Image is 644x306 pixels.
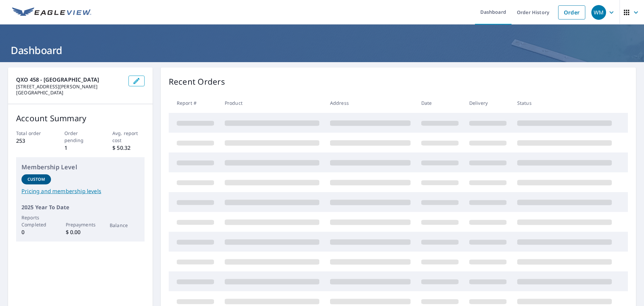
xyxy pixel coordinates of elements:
p: $ 50.32 [112,144,145,152]
p: Order pending [64,130,97,144]
p: Reports Completed [21,214,51,228]
th: Date [416,93,464,113]
div: WM [591,5,606,20]
p: 0 [21,228,51,236]
p: Custom [28,176,45,182]
p: Balance [110,222,139,229]
p: 1 [64,144,97,152]
p: $ 0.00 [66,228,95,236]
a: Order [558,5,585,19]
th: Status [512,93,617,113]
p: Recent Orders [169,76,225,88]
p: [STREET_ADDRESS][PERSON_NAME] [16,84,123,90]
p: QXO 458 - [GEOGRAPHIC_DATA] [16,76,123,84]
p: Total order [16,130,48,137]
p: Prepayments [66,221,95,228]
p: Avg. report cost [112,130,145,144]
a: Pricing and membership levels [21,187,139,195]
p: 2025 Year To Date [21,203,139,211]
p: [GEOGRAPHIC_DATA] [16,90,123,96]
th: Product [219,93,325,113]
p: Membership Level [21,163,139,172]
h1: Dashboard [8,43,636,57]
th: Address [325,93,416,113]
th: Delivery [464,93,512,113]
th: Report # [169,93,219,113]
img: EV Logo [12,7,91,17]
p: 253 [16,137,48,145]
p: Account Summary [16,112,145,124]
